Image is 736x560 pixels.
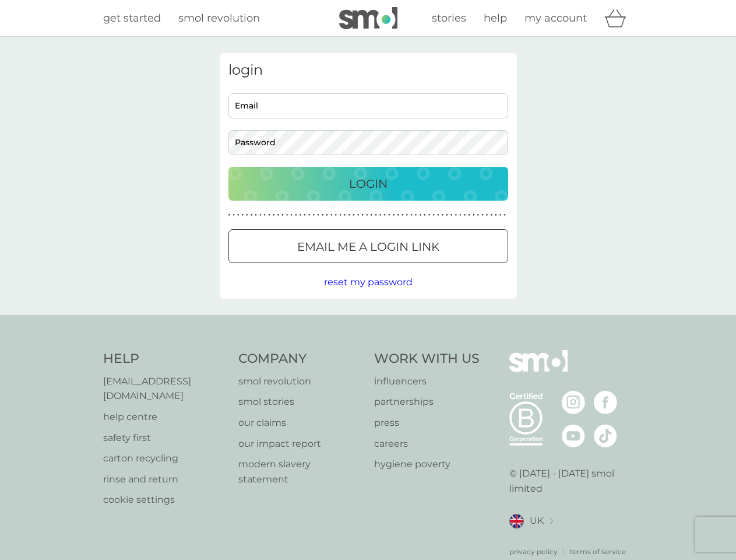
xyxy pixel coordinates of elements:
[103,10,161,27] a: get started
[228,62,508,79] h3: login
[335,212,337,218] p: ●
[103,350,227,368] h4: Help
[228,229,508,263] button: Email me a login link
[238,394,362,409] a: smol stories
[361,212,364,218] p: ●
[317,212,319,218] p: ●
[459,212,462,218] p: ●
[455,212,457,218] p: ●
[388,212,390,218] p: ●
[424,212,426,218] p: ●
[103,12,161,24] span: get started
[238,436,362,452] a: our impact report
[349,174,388,193] p: Login
[344,212,346,218] p: ●
[259,212,262,218] p: ●
[295,212,297,218] p: ●
[103,451,227,466] a: carton recycling
[324,276,413,288] span: reset my password
[353,212,355,218] p: ●
[228,212,231,218] p: ●
[103,472,227,487] p: rinse and return
[339,212,341,218] p: ●
[550,518,553,524] img: select a new location
[374,374,480,389] a: influencers
[324,275,413,290] button: reset my password
[450,212,453,218] p: ●
[375,212,377,218] p: ●
[366,212,368,218] p: ●
[330,212,333,218] p: ●
[374,415,480,430] a: press
[238,374,362,389] p: smol revolution
[228,167,508,201] button: Login
[103,409,227,425] a: help centre
[604,6,633,30] div: basket
[481,212,484,218] p: ●
[238,350,362,368] h4: Company
[562,391,585,414] img: visit the smol Instagram page
[308,212,311,218] p: ●
[495,212,497,218] p: ●
[432,10,466,27] a: stories
[103,430,227,446] a: safety first
[432,212,435,218] p: ●
[402,212,404,218] p: ●
[300,212,302,218] p: ●
[374,350,480,368] h4: Work With Us
[524,10,587,27] a: my account
[348,212,350,218] p: ●
[281,212,284,218] p: ●
[255,212,257,218] p: ●
[297,237,439,256] p: Email me a login link
[406,212,409,218] p: ●
[383,212,386,218] p: ●
[473,212,475,218] p: ●
[290,212,293,218] p: ●
[509,514,524,528] img: UK flag
[484,10,507,27] a: help
[277,212,279,218] p: ●
[570,546,626,557] p: terms of service
[233,212,235,218] p: ●
[437,212,439,218] p: ●
[484,12,507,24] span: help
[241,212,244,218] p: ●
[237,212,240,218] p: ●
[393,212,395,218] p: ●
[499,212,502,218] p: ●
[374,394,480,409] a: partnerships
[432,12,466,24] span: stories
[103,492,227,508] a: cookie settings
[410,212,413,218] p: ●
[509,466,633,496] p: © [DATE] - [DATE] smol limited
[371,212,373,218] p: ●
[246,212,248,218] p: ●
[304,212,306,218] p: ●
[251,212,253,218] p: ●
[477,212,480,218] p: ●
[379,212,382,218] p: ●
[374,436,480,452] a: careers
[509,546,558,557] a: privacy policy
[357,212,360,218] p: ●
[594,391,617,414] img: visit the smol Facebook page
[468,212,470,218] p: ●
[397,212,399,218] p: ●
[238,415,362,430] p: our claims
[286,212,288,218] p: ●
[268,212,270,218] p: ●
[238,457,362,487] a: modern slavery statement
